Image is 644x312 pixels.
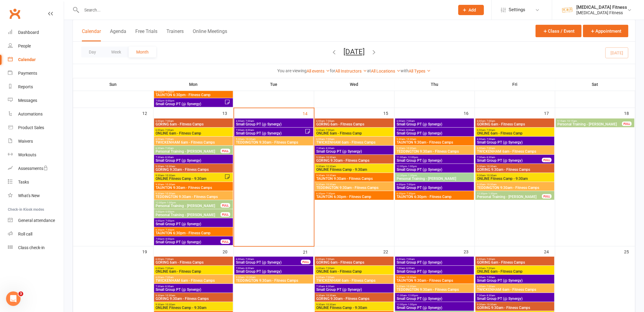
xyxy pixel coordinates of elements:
[477,132,553,135] span: ONLINE 6am - Fitness Camp
[164,238,174,240] span: - 8:00pm
[155,150,221,153] span: Personal Training - [PERSON_NAME]
[485,258,495,261] span: - 7:00am
[155,147,221,150] span: 6:30am
[155,222,232,226] span: Small Group PT (@ Synergy)
[557,120,622,122] span: 9:15am
[477,150,553,153] span: TWICKENHAM 6am - Fitness Camps
[371,69,401,73] a: All Locations
[405,276,416,279] span: - 10:30am
[396,138,473,141] span: 9:30am
[396,177,473,180] span: Personal Training - [PERSON_NAME]
[485,183,497,186] span: - 10:30am
[624,108,635,118] div: 18
[542,158,552,162] div: FULL
[396,165,473,168] span: 12:00pm
[464,246,475,256] div: 23
[18,30,39,35] div: Dashboard
[477,174,553,177] span: 9:30am
[18,193,40,198] div: What's New
[153,78,234,91] th: Mon
[475,78,555,91] th: Fri
[236,141,312,144] span: TEDDINGTON 9:30am - Fitness Camps
[316,129,392,132] span: 6:00am
[469,8,476,12] span: Add
[325,192,335,195] span: - 7:30pm
[325,174,336,177] span: - 10:30am
[155,279,232,282] span: TWICKENHAM 6am - Fitness Camps
[396,156,473,159] span: 11:00am
[396,294,473,297] span: 11:00am
[164,229,174,231] span: - 7:30pm
[316,168,392,171] span: ONLINE Fitness Camp - 9:30am
[8,53,64,67] a: Calendar
[166,201,176,204] span: - 1:00pm
[155,122,232,126] span: GORING 6am - Fitness Camps
[236,120,312,122] span: 6:00am
[316,258,392,261] span: 6:00am
[396,183,473,186] span: 6:00pm
[316,147,392,150] span: 7:30am
[330,68,335,73] strong: for
[325,258,334,261] span: - 7:00am
[155,120,232,122] span: 6:00am
[236,279,312,282] span: TEDDINGTON 9:30am - Fitness Camps
[316,267,392,270] span: 6:00am
[155,240,221,244] span: Small Group PT (@ Synergy)
[477,183,553,186] span: 9:30am
[396,186,473,190] span: Small Group PT (@ Synergy)
[221,239,230,244] div: FULL
[477,129,553,132] span: 6:00am
[164,258,174,261] span: - 7:00am
[244,129,254,132] span: - 8:00am
[396,285,473,288] span: 9:30am
[221,203,230,208] div: FULL
[155,213,221,217] span: Personal Training - [PERSON_NAME]
[6,291,21,306] iframe: Intercom live chat
[129,47,156,57] button: Month
[8,135,64,148] a: Waivers
[155,165,232,168] span: 9:30am
[303,247,314,257] div: 21
[244,138,256,141] span: - 10:30am
[236,122,312,126] span: Small Group PT (@ Synergy)
[396,122,473,126] span: Small Group PT (@ Synergy)
[316,156,392,159] span: 9:30am
[477,276,553,279] span: 6:00am
[583,25,628,37] button: Appointment
[18,218,55,223] div: General attendance
[624,246,635,256] div: 25
[244,276,256,279] span: - 10:30am
[8,162,64,175] a: Assessments
[155,177,224,180] span: ONLINE Fitness Camp - 9:30am
[155,93,232,97] span: TAUNTON 6:30pm - Fitness Camp
[405,129,415,132] span: - 8:00am
[477,159,542,162] span: Small Group PT (@ Synergy)
[155,183,232,186] span: 9:30am
[164,276,174,279] span: - 7:00am
[164,120,174,122] span: - 7:00am
[566,120,577,122] span: - 10:15am
[244,267,254,270] span: - 8:00am
[18,112,43,116] div: Automations
[485,174,497,177] span: - 10:30am
[477,192,542,195] span: 12:30pm
[155,267,232,270] span: 6:00am
[325,183,336,186] span: - 10:30am
[316,294,392,297] span: 9:30am
[18,166,48,171] div: Assessments
[477,177,553,180] span: ONLINE Fitness Camp - 9:30am
[325,138,334,141] span: - 7:00am
[477,258,553,261] span: 6:00am
[485,294,495,297] span: - 8:30am
[164,147,174,150] span: - 7:30am
[244,120,254,122] span: - 7:00am
[401,68,409,73] strong: with
[557,122,622,126] span: Personal Training - [PERSON_NAME]
[236,132,305,135] span: Small Group PT (@ Synergy)
[110,28,126,41] button: Agenda
[409,69,431,73] a: All Types
[316,150,392,153] span: Small Group PT (@ Synergy)
[316,186,392,190] span: TEDDINGTON 9:30am - Fitness Camps
[396,195,473,199] span: TAUNTON 6:30pm - Fitness Camp
[155,141,232,144] span: TWICKENHAM 6am - Fitness Camps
